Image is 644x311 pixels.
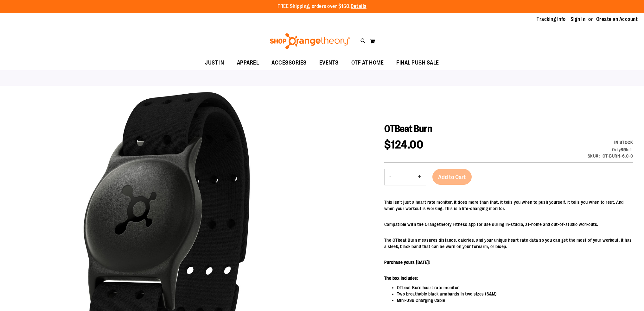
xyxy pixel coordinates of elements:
[384,138,424,151] span: $124.00
[271,56,307,70] span: ACCESSORIES
[396,56,439,70] span: FINAL PUSH SALE
[588,146,633,153] div: Only 89 left
[614,140,633,145] span: In stock
[390,56,445,70] a: FINAL PUSH SALE
[537,16,566,23] a: Tracking Info
[313,56,345,70] a: EVENTS
[231,56,265,70] a: APPAREL
[205,56,224,70] span: JUST IN
[397,284,633,291] li: OTbeat Burn heart rate monitor
[384,276,418,281] b: The box includes:
[413,169,426,185] button: Increase product quantity
[596,16,638,23] a: Create an Account
[237,56,259,70] span: APPAREL
[385,169,396,185] button: Decrease product quantity
[269,33,351,49] img: Shop Orangetheory
[277,3,367,10] p: FREE Shipping, orders over $150.
[199,56,231,70] a: JUST IN
[319,56,339,70] span: EVENTS
[588,139,633,146] div: Availability
[384,123,432,134] span: OTBeat Burn
[345,56,390,70] a: OTF AT HOME
[397,291,633,297] li: Two breathable black armbands in two sizes (S&M)
[384,237,633,250] p: The OTbeat Burn measures distance, calories, and your unique heart rate data so you can get the m...
[571,16,586,23] a: Sign In
[384,199,633,212] p: This isn't just a heart rate monitor. It does more than that. It tells you when to push yourself....
[603,153,633,159] div: OT-BURN-6.0-C
[351,3,367,9] a: Details
[396,170,413,185] input: Product quantity
[621,147,626,152] strong: 89
[384,221,633,227] p: Compatible with the Orangetheory Fitness app for use during in-studio, at-home and out-of-studio ...
[384,260,430,265] b: Purchase yours [DATE]!
[588,153,600,159] strong: SKU
[265,56,313,70] a: ACCESSORIES
[351,56,384,70] span: OTF AT HOME
[397,297,633,303] li: Mini-USB Charging Cable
